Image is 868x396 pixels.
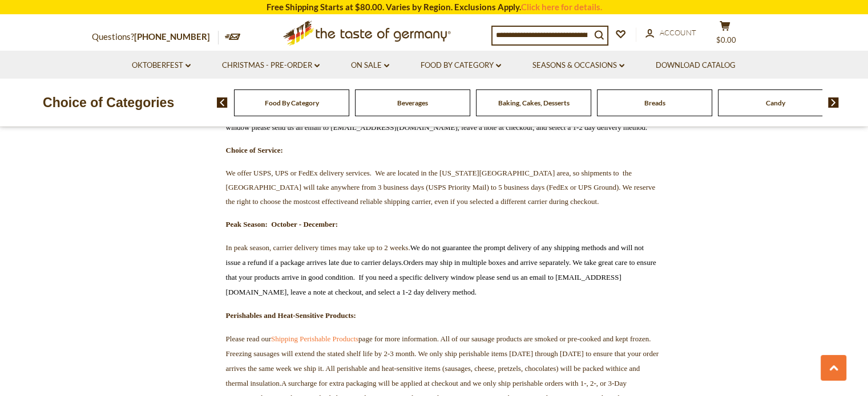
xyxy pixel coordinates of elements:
a: Beverages [397,99,428,107]
span: If you need a specific delivery window please send us an email to [EMAIL_ADDRESS][DOMAIN_NAME], l... [226,273,621,296]
strong: Choice of Service: [226,146,283,154]
a: Food By Category [265,99,319,107]
a: On Sale [351,59,389,72]
a: Candy [766,99,785,107]
a: Download Catalog [656,59,736,72]
span: Account [660,28,696,37]
span: We offer USPS, UPS or FedEx delivery services. We are located in the [US_STATE][GEOGRAPHIC_DATA] ... [226,169,656,206]
span: Orders may ship in multiple boxes and arrive separately. We take great care to ensure that your p... [226,258,656,281]
a: Click here for details. [521,2,602,12]
span: In peak season, carrier delivery times may take up to 2 weeks. [226,243,656,296]
span: e only ship perishable items [DATE] through [DATE] to ensure that your order arrives the same wee... [226,334,659,373]
span: $0.00 [716,35,736,44]
img: next arrow [828,97,839,108]
img: previous arrow [217,97,228,108]
a: Seasons & Occasions [532,59,624,72]
span: ice and thermal insulation. [226,364,640,387]
span: We do not guarantee the prompt delivery of any shipping methods and will not issue a refund if a ... [226,243,656,281]
a: Food By Category [421,59,501,72]
a: Baking, Cakes, Desserts [498,99,570,107]
a: Christmas - PRE-ORDER [222,59,320,72]
a: Shipping Perishable Products [271,334,358,343]
a: Oktoberfest [132,59,191,72]
a: [PHONE_NUMBER] [134,31,210,42]
a: Breads [644,99,665,107]
button: $0.00 [708,21,742,49]
strong: Peak Season: October - December: [226,220,338,228]
a: Account [645,27,696,39]
span: cost effective [308,197,348,206]
strong: Perishables and Heat-Sensitive Products: [226,311,356,320]
span: Please read our page for more information. All of our sausage products are smoked or pre-cooked a... [226,334,651,358]
p: Questions? [92,30,219,44]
